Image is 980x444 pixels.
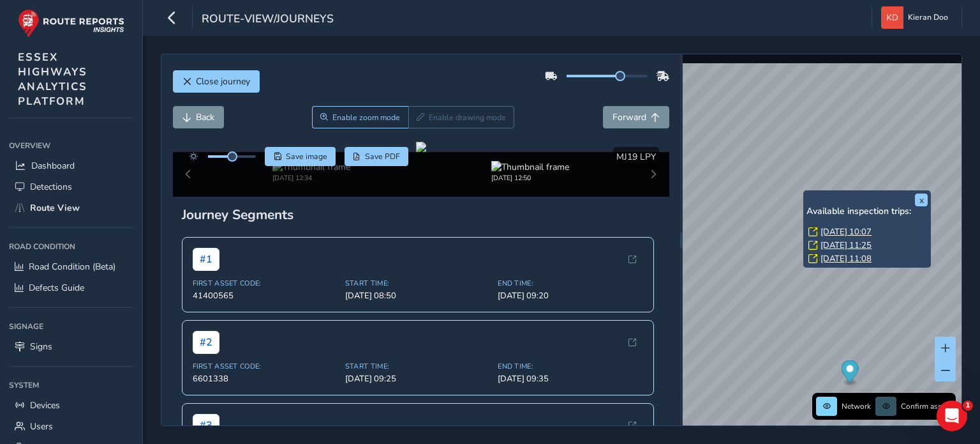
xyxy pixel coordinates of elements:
span: Kieran Doo [908,6,948,29]
span: Dashboard [31,160,75,172]
span: End Time: [498,279,642,288]
a: Users [9,416,133,437]
span: Signs [30,341,52,353]
div: Journey Segments [182,206,660,224]
button: Zoom [312,106,408,128]
span: [DATE] 09:20 [498,290,642,302]
a: [DATE] 10:07 [820,226,872,238]
span: Save PDF [365,151,400,162]
span: 6601338 [193,373,338,385]
a: Route View [9,197,133,218]
span: Start Time: [345,362,490,371]
img: Thumbnail frame [491,161,569,173]
span: Confirm assets [901,401,952,411]
button: Kieran Doo [881,6,953,29]
div: Road Condition [9,237,133,256]
span: # 1 [193,248,219,271]
span: 1 [963,401,973,411]
div: [DATE] 12:50 [491,173,569,183]
span: First Asset Code: [193,362,338,371]
span: End Time: [498,362,642,371]
span: Route View [30,202,80,214]
span: Forward [612,111,646,123]
span: [DATE] 09:25 [345,373,490,385]
a: Road Condition (Beta) [9,256,133,277]
button: Forward [603,106,669,128]
span: Close journey [196,75,250,88]
span: Defects Guide [29,282,84,294]
span: First Asset Code: [193,279,338,288]
iframe: Intercom live chat [937,401,967,431]
h6: Available inspection trips: [806,206,928,217]
a: [DATE] 11:25 [820,240,872,251]
img: diamond-layout [881,6,903,29]
div: Overview [9,136,133,155]
span: 41400565 [193,290,338,302]
a: Detections [9,176,133,197]
div: Signage [9,317,133,336]
span: [DATE] 09:35 [498,373,642,385]
div: Map marker [842,360,859,387]
a: Defects Guide [9,277,133,298]
span: Users [30,420,53,433]
button: PDF [345,147,409,166]
a: Devices [9,395,133,416]
button: Back [173,106,224,128]
span: ESSEX HIGHWAYS ANALYTICS PLATFORM [18,50,87,109]
div: System [9,376,133,395]
span: MJ19 LPY [616,151,656,163]
button: x [915,194,928,206]
a: [DATE] 11:08 [820,253,872,264]
button: Close journey [173,70,260,93]
span: Start Time: [345,279,490,288]
span: # 3 [193,414,219,437]
div: [DATE] 12:34 [272,173,350,183]
button: Save [265,147,336,166]
img: rr logo [18,9,124,38]
span: Save image [286,151,327,162]
a: Signs [9,336,133,357]
span: # 2 [193,331,219,354]
span: route-view/journeys [202,11,334,29]
a: Dashboard [9,155,133,176]
span: Enable zoom mode [332,112,400,123]
span: Devices [30,399,60,411]
span: Detections [30,181,72,193]
span: [DATE] 08:50 [345,290,490,302]
span: Back [196,111,214,123]
span: Road Condition (Beta) [29,261,115,273]
img: Thumbnail frame [272,161,350,173]
span: Network [842,401,871,411]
